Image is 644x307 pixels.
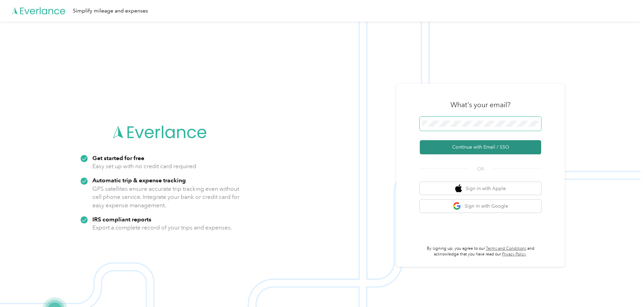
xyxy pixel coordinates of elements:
[455,184,462,193] img: apple logo
[420,140,541,154] button: Continue with Email / SSO
[92,223,232,232] p: Export a complete record of your trips and expenses.
[92,177,186,184] strong: Automatic trip & expense tracking
[469,165,492,173] span: OR
[453,202,461,210] img: google logo
[92,216,151,223] strong: IRS compliant reports
[420,199,541,213] button: google logoSign in with Google
[420,182,541,195] button: apple logoSign in with Apple
[486,246,526,251] a: Terms and Conditions
[420,246,541,257] p: By signing up, you agree to our and acknowledge that you have read our .
[92,154,144,161] strong: Get started for free
[73,7,148,15] div: Simplify mileage and expenses
[92,162,196,171] p: Easy set up with no credit card required
[502,252,526,257] a: Privacy Policy
[92,185,240,210] p: GPS satellites ensure accurate trip tracking even without cell phone service. Integrate your bank...
[450,100,510,110] h3: What's your email?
